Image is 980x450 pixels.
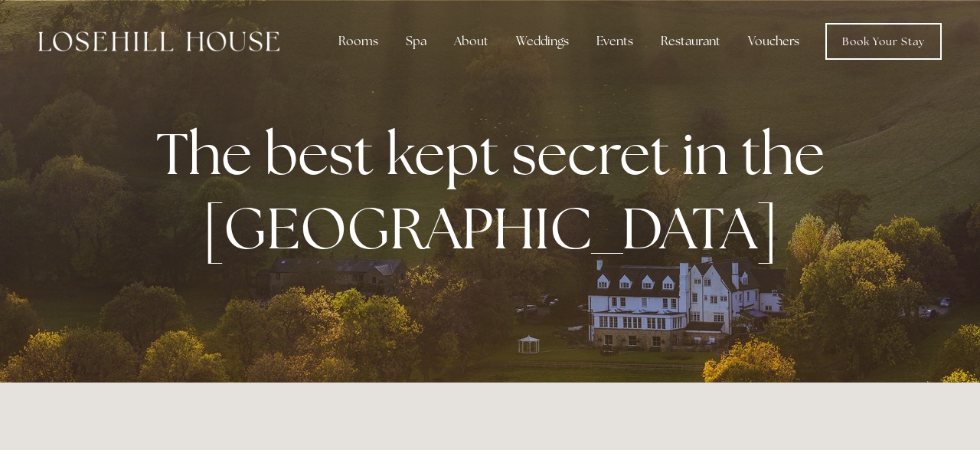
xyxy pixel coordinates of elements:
[504,26,581,57] div: Weddings
[584,26,645,57] div: Events
[736,26,812,57] a: Vouchers
[156,116,837,266] strong: The best kept secret in the [GEOGRAPHIC_DATA]
[825,23,942,60] a: Book Your Stay
[38,31,279,51] img: Losehill House
[326,26,390,57] div: Rooms
[648,26,733,57] div: Restaurant
[394,26,439,57] div: Spa
[442,26,501,57] div: About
